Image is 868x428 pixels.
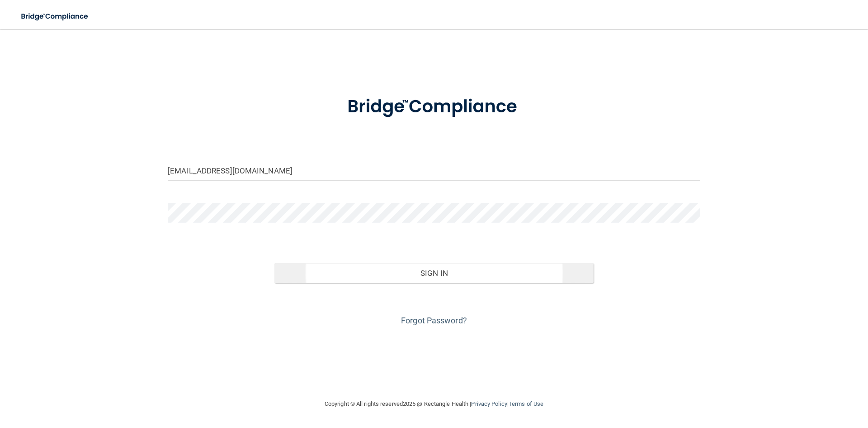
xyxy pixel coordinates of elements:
[274,263,594,283] button: Sign In
[329,83,539,130] img: bridge_compliance_login_screen.278c3ca4.svg
[509,400,543,407] a: Terms of Use
[401,316,467,325] a: Forgot Password?
[269,390,599,418] div: Copyright © All rights reserved 2025 @ Rectangle Health | |
[168,160,700,181] input: Email
[471,400,507,407] a: Privacy Policy
[14,7,97,26] img: bridge_compliance_login_screen.278c3ca4.svg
